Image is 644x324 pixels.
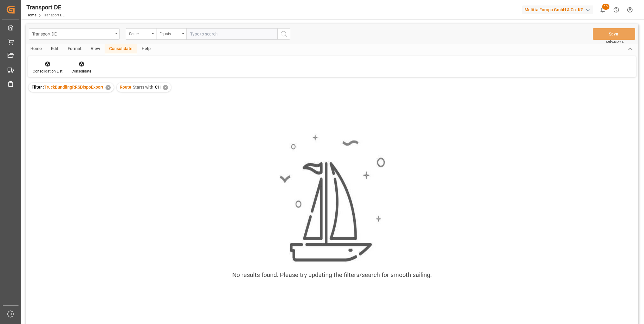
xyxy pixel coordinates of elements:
span: CH [155,85,161,89]
button: search button [277,28,290,40]
input: Type to search [186,28,277,40]
span: Route [120,85,131,89]
div: Format [63,44,86,54]
div: ✕ [106,85,111,90]
a: Home [26,13,36,17]
button: open menu [29,28,120,40]
div: View [86,44,105,54]
span: TruckBundlingRRSDispoExport [44,85,103,89]
img: smooth_sailing.jpeg [279,133,385,263]
div: Equals [159,30,180,37]
div: Transport DE [32,30,113,37]
div: Consolidate [72,69,91,74]
button: Help Center [609,3,623,17]
button: open menu [156,28,186,40]
div: Home [26,44,46,54]
div: No results found. Please try updating the filters/search for smooth sailing. [232,270,432,279]
button: Save [593,28,635,40]
span: 15 [602,4,609,10]
div: Route [129,30,150,37]
span: Ctrl/CMD + S [606,39,624,44]
div: ✕ [163,85,168,90]
div: Consolidate [105,44,137,54]
button: Melitta Europa GmbH & Co. KG [522,4,596,15]
button: open menu [126,28,156,40]
div: Edit [46,44,63,54]
div: Transport DE [26,3,65,12]
div: Consolidation List [33,69,62,74]
div: Help [137,44,155,54]
div: Melitta Europa GmbH & Co. KG [522,5,593,14]
button: show 15 new notifications [596,3,609,17]
span: Filter : [32,85,44,89]
span: Starts with [133,85,153,89]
